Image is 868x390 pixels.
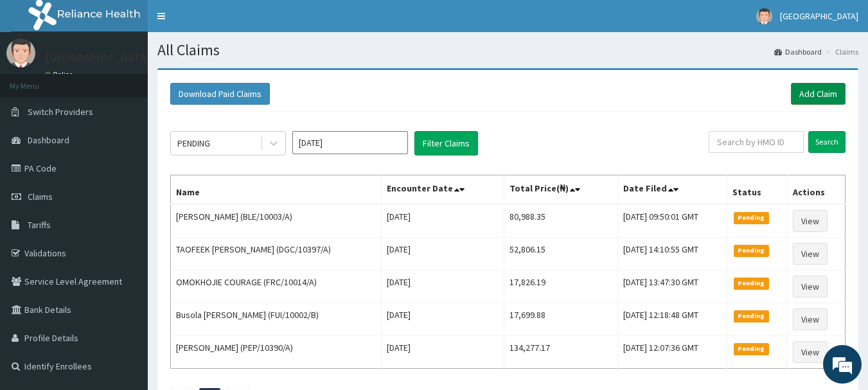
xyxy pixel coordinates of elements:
th: Status [727,175,788,205]
td: 134,277.17 [504,336,617,369]
td: [DATE] 09:50:01 GMT [617,204,727,238]
td: [DATE] [382,336,504,369]
input: Search by HMO ID [709,131,804,153]
td: [PERSON_NAME] (BLE/10003/A) [171,204,382,238]
td: [PERSON_NAME] (PEP/10390/A) [171,336,382,369]
th: Date Filed [617,175,727,205]
td: 52,806.15 [504,238,617,270]
th: Actions [787,175,845,205]
input: Search [808,131,846,153]
td: [DATE] 13:47:30 GMT [617,270,727,303]
img: d_794563401_company_1708531726252_794563401 [24,64,52,96]
a: Online [45,70,76,79]
div: Minimize live chat window [211,6,242,37]
span: We're online! [75,114,177,244]
td: [DATE] [382,303,504,336]
button: Download Paid Claims [170,83,270,105]
textarea: Type your message and hit 'Enter' [6,256,245,301]
div: Chat with us now [67,72,216,89]
span: Dashboard [28,134,69,146]
span: [GEOGRAPHIC_DATA] [780,10,858,22]
td: TAOFEEK [PERSON_NAME] (DGC/10397/A) [171,238,382,270]
a: View [793,210,828,232]
td: Busola [PERSON_NAME] (FUI/10002/B) [171,303,382,336]
a: View [793,341,828,363]
td: 17,826.19 [504,270,617,303]
h1: All Claims [157,42,858,58]
th: Encounter Date [382,175,504,205]
a: Add Claim [791,83,846,105]
span: Pending [734,212,769,224]
a: View [793,243,828,265]
th: Total Price(₦) [504,175,617,205]
span: Pending [734,310,769,322]
span: Tariffs [28,219,51,231]
td: 80,988.35 [504,204,617,238]
span: Claims [28,191,53,202]
p: [GEOGRAPHIC_DATA] [45,52,151,64]
span: Pending [734,245,769,256]
td: [DATE] [382,238,504,270]
td: [DATE] 12:07:36 GMT [617,336,727,369]
td: [DATE] [382,204,504,238]
td: 17,699.88 [504,303,617,336]
td: OMOKHOJIE COURAGE (FRC/10014/A) [171,270,382,303]
button: Filter Claims [414,131,478,155]
td: [DATE] [382,270,504,303]
input: Select Month and Year [292,131,408,154]
span: Switch Providers [28,106,93,118]
img: User Image [756,8,772,24]
span: Pending [734,343,769,355]
div: PENDING [177,137,210,150]
span: Pending [734,278,769,289]
img: User Image [6,39,35,67]
td: [DATE] 12:18:48 GMT [617,303,727,336]
li: Claims [823,46,858,57]
a: Dashboard [774,46,822,57]
a: View [793,276,828,297]
td: [DATE] 14:10:55 GMT [617,238,727,270]
a: View [793,308,828,330]
th: Name [171,175,382,205]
